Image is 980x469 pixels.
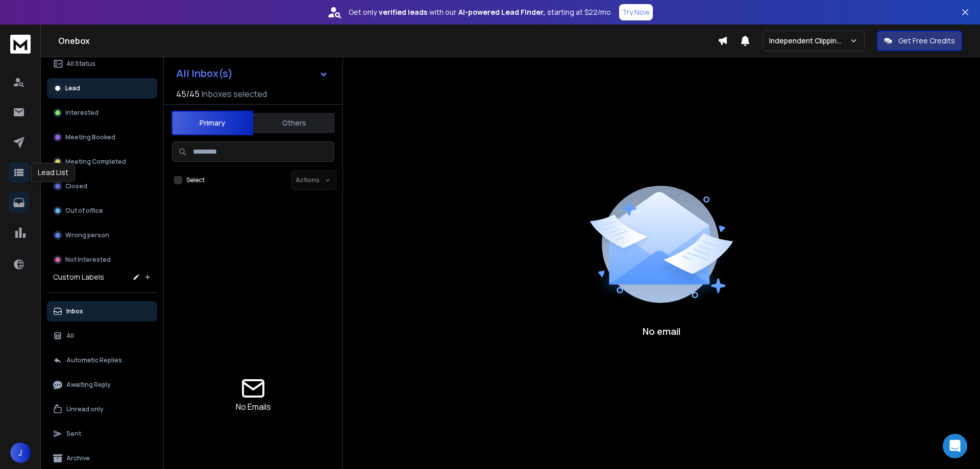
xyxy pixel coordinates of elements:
[186,176,205,184] label: Select
[65,158,126,166] p: Meeting Completed
[66,307,83,315] p: Inbox
[202,88,267,100] h3: Inboxes selected
[65,256,111,264] p: Not Interested
[65,231,109,239] p: Wrong person
[66,332,74,340] p: All
[10,35,31,54] img: logo
[31,163,75,182] div: Lead List
[58,35,718,47] h1: Onebox
[66,454,90,462] p: Archive
[47,424,157,444] button: Sent
[47,201,157,221] button: Out of office
[458,7,545,17] strong: AI-powered Lead Finder,
[10,442,31,463] button: J
[47,250,157,270] button: Not Interested
[65,109,99,117] p: Interested
[168,63,336,84] button: All Inbox(s)
[47,127,157,147] button: Meeting Booked
[379,7,427,17] strong: verified leads
[47,326,157,346] button: All
[47,301,157,322] button: Inbox
[943,434,967,458] div: Open Intercom Messenger
[47,375,157,395] button: Awaiting Reply
[622,7,650,17] p: Try Now
[176,68,233,79] h1: All Inbox(s)
[349,7,611,17] p: Get only with our starting at $22/mo
[47,152,157,172] button: Meeting Completed
[47,78,157,98] button: Lead
[47,225,157,245] button: Wrong person
[47,54,157,74] button: All Status
[65,182,87,190] p: Closed
[47,176,157,196] button: Closed
[619,4,653,20] button: Try Now
[236,401,271,413] p: No Emails
[65,84,80,92] p: Lead
[53,272,104,282] h3: Custom Labels
[66,356,122,364] p: Automatic Replies
[253,112,335,134] button: Others
[47,399,157,419] button: Unread only
[47,350,157,371] button: Automatic Replies
[66,381,111,389] p: Awaiting Reply
[66,60,95,68] p: All Status
[171,111,253,135] button: Primary
[66,430,81,438] p: Sent
[898,36,955,46] p: Get Free Credits
[47,448,157,468] button: Archive
[47,103,157,123] button: Interested
[65,207,103,215] p: Out of office
[877,31,962,51] button: Get Free Credits
[643,324,680,338] p: No email
[769,36,849,46] p: Independent Clipping Path
[65,133,115,141] p: Meeting Booked
[66,405,104,413] p: Unread only
[176,88,200,100] span: 45 / 45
